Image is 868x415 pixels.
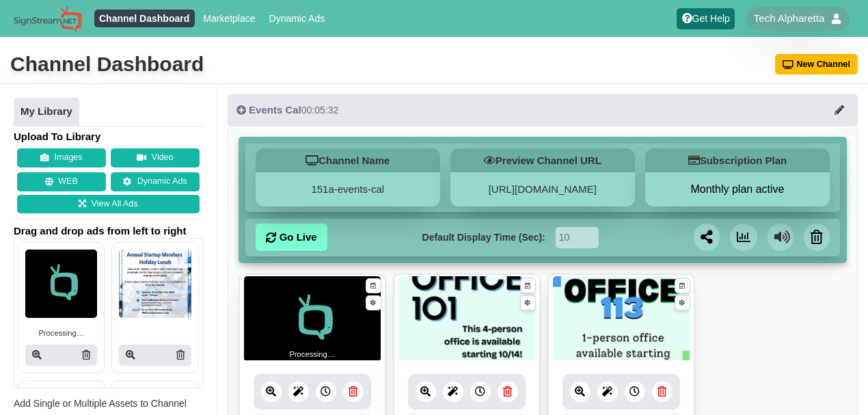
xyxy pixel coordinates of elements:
button: Monthly plan active [645,183,830,196]
span: Add Single or Multiple Assets to Channel [14,398,187,409]
div: 151a-events-cal [256,172,440,206]
h5: Subscription Plan [645,148,830,172]
a: Get Help [677,8,735,29]
button: New Channel [775,54,858,75]
a: Dynamic Ads [111,172,200,191]
div: Channel Dashboard [10,51,204,78]
a: My Library [14,98,79,126]
button: Events Cal00:05:32 [228,94,858,126]
a: [URL][DOMAIN_NAME] [489,183,597,195]
label: Default Display Time (Sec): [422,230,545,245]
div: 00:05:32 [236,103,338,117]
small: Processing… [289,349,335,360]
button: Video [111,148,200,168]
img: Sign stream loading animation [244,276,381,362]
a: Channel Dashboard [94,10,195,27]
a: View All Ads [17,195,200,214]
img: Sign Stream.NET [14,5,82,32]
img: 84.947 kb [398,276,535,362]
span: Events Cal [249,104,301,116]
span: Tech Alpharetta [754,12,824,25]
span: Drag and drop ads from left to right [14,224,203,238]
h5: Preview Channel URL [450,148,635,172]
button: WEB [17,172,106,191]
button: Images [17,148,106,168]
img: 69.957 kb [553,276,690,362]
img: Sign stream loading animation [25,250,97,318]
a: Go Live [256,224,327,251]
a: Marketplace [198,10,260,27]
a: Dynamic Ads [264,10,330,27]
input: Seconds [556,227,599,248]
img: P250x250 image processing20251008 2065718 1xjwjfl [119,250,191,318]
small: Processing… [38,327,84,339]
h5: Channel Name [256,148,440,172]
h4: Upload To Library [14,130,203,144]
